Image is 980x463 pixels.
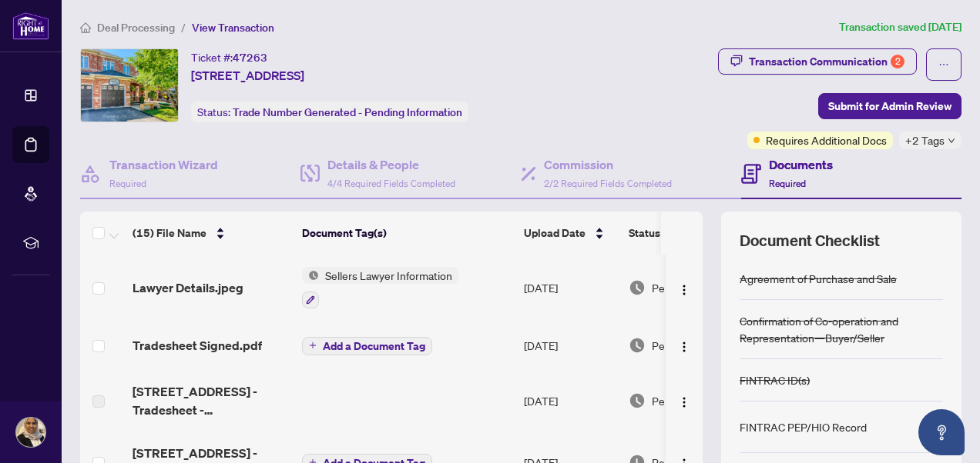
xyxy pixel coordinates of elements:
[191,66,304,85] span: [STREET_ADDRESS]
[818,93,962,119] button: Submit for Admin Review
[81,49,178,122] img: IMG-W12303908_1.jpg
[109,178,146,189] span: Required
[769,155,833,174] h4: Documents
[544,178,672,189] span: 2/2 Required Fields Completed
[623,212,753,255] th: Status
[133,382,290,419] span: [STREET_ADDRESS] - Tradesheet - [PERSON_NAME] to review.pdf
[524,225,586,241] span: Upload Date
[740,418,867,435] div: FINTRAC PEP/HIO Record
[319,267,458,284] span: Sellers Lawyer Information
[323,341,425,351] span: Add a Document Tag
[740,270,897,287] div: Agreement of Purchase and Sale
[133,278,243,297] span: Lawyer Details.jpeg
[233,51,267,65] span: 47263
[629,279,646,296] img: Document Status
[672,275,696,300] button: Logo
[544,155,672,174] h4: Commission
[629,225,660,241] span: Status
[678,341,690,353] img: Logo
[672,388,696,413] button: Logo
[133,225,206,241] span: (15) File Name
[740,312,943,346] div: Confirmation of Co-operation and Representation—Buyer/Seller
[740,371,810,388] div: FINTRAC ID(s)
[296,212,518,255] th: Document Tag(s)
[905,132,945,149] span: +2 Tags
[518,321,623,370] td: [DATE]
[518,212,623,255] th: Upload Date
[828,94,951,118] span: Submit for Admin Review
[629,337,646,354] img: Document Status
[302,337,432,355] button: Add a Document Tag
[678,284,690,296] img: Logo
[327,155,455,174] h4: Details & People
[652,337,729,354] span: Pending Review
[302,267,458,308] button: Status IconSellers Lawyer Information
[518,255,623,321] td: [DATE]
[678,396,690,408] img: Logo
[192,21,274,35] span: View Transaction
[918,409,965,455] button: Open asap
[769,178,806,189] span: Required
[191,48,267,66] div: Ticket #:
[191,102,468,122] div: Status:
[891,55,904,68] div: 2
[749,49,904,74] div: Transaction Communication
[233,105,462,119] span: Trade Number Generated - Pending Information
[948,137,955,145] span: down
[938,59,949,70] span: ellipsis
[327,178,455,189] span: 4/4 Required Fields Completed
[109,155,218,174] h4: Transaction Wizard
[97,21,175,35] span: Deal Processing
[16,418,45,447] img: Profile Icon
[518,370,623,431] td: [DATE]
[12,12,49,40] img: logo
[652,392,729,409] span: Pending Review
[839,18,962,36] article: Transaction saved [DATE]
[740,230,880,251] span: Document Checklist
[181,18,186,36] li: /
[80,22,91,33] span: home
[302,267,319,284] img: Status Icon
[309,341,317,349] span: plus
[133,336,262,355] span: Tradesheet Signed.pdf
[652,279,729,296] span: Pending Review
[718,48,917,75] button: Transaction Communication2
[629,392,646,409] img: Document Status
[672,333,696,358] button: Logo
[126,212,296,255] th: (15) File Name
[766,132,887,148] span: Requires Additional Docs
[302,335,432,355] button: Add a Document Tag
